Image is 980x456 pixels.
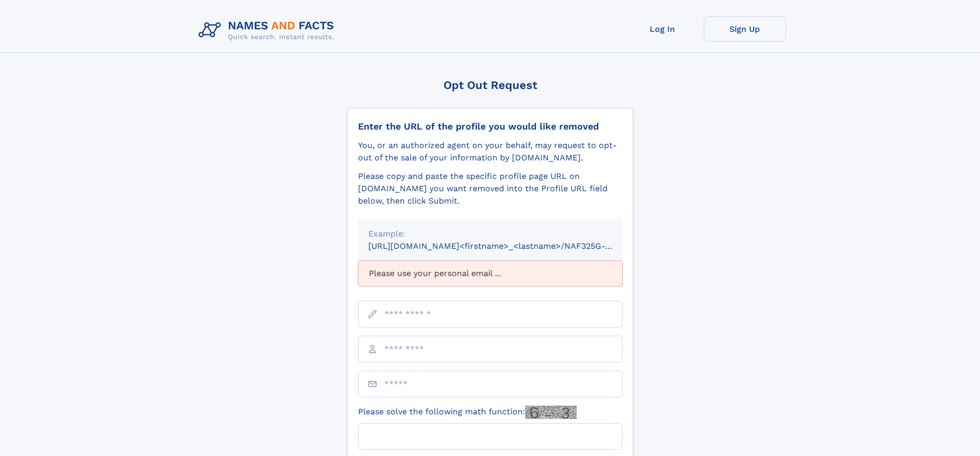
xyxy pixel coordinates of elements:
img: Logo Names and Facts [194,16,343,44]
label: Please solve the following math function: [358,406,577,419]
div: Opt Out Request [347,79,633,92]
div: You, or an authorized agent on your behalf, may request to opt-out of the sale of your informatio... [358,139,622,164]
div: Please use your personal email ... [358,261,622,286]
div: Example: [368,228,612,240]
a: Log In [621,16,704,42]
small: [URL][DOMAIN_NAME]<firstname>_<lastname>/NAF325G-xxxxxxxx [368,241,642,251]
div: Enter the URL of the profile you would like removed [358,121,622,132]
div: Please copy and paste the specific profile page URL on [DOMAIN_NAME] you want removed into the Pr... [358,170,622,207]
a: Sign Up [704,16,786,42]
